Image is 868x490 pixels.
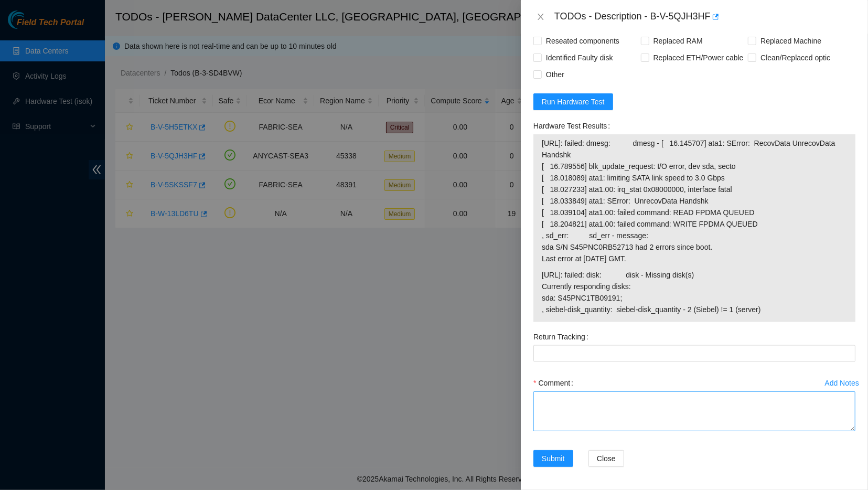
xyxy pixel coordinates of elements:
span: Submit [542,453,565,464]
div: Add Notes [825,379,859,387]
span: Identified Faulty disk [542,49,617,66]
label: Return Tracking [533,328,593,345]
span: Replaced Machine [756,33,826,49]
span: Close [597,453,616,464]
span: Clean/Replaced optic [756,49,834,66]
button: Close [533,12,548,22]
span: Replaced RAM [649,33,707,49]
span: [URL]: failed: dmesg: dmesg - [ 16.145707] ata1: SError: RecovData UnrecovData Handshk [ 16.78955... [542,137,847,264]
span: [URL]: failed: disk: disk - Missing disk(s) Currently responding disks: sda: S45PNC1TB09191; , si... [542,269,847,315]
span: Other [542,66,569,83]
button: Submit [533,450,573,467]
span: Run Hardware Test [542,96,605,108]
textarea: Comment [533,391,855,431]
span: Replaced ETH/Power cable [649,49,748,66]
div: TODOs - Description - B-V-5QJH3HF [554,8,855,25]
label: Hardware Test Results [533,118,614,134]
span: Reseated components [542,33,624,49]
label: Comment [533,375,577,391]
span: close [537,13,545,21]
button: Run Hardware Test [533,93,613,110]
button: Close [588,450,624,467]
button: Add Notes [824,375,860,391]
input: Return Tracking [533,345,855,362]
